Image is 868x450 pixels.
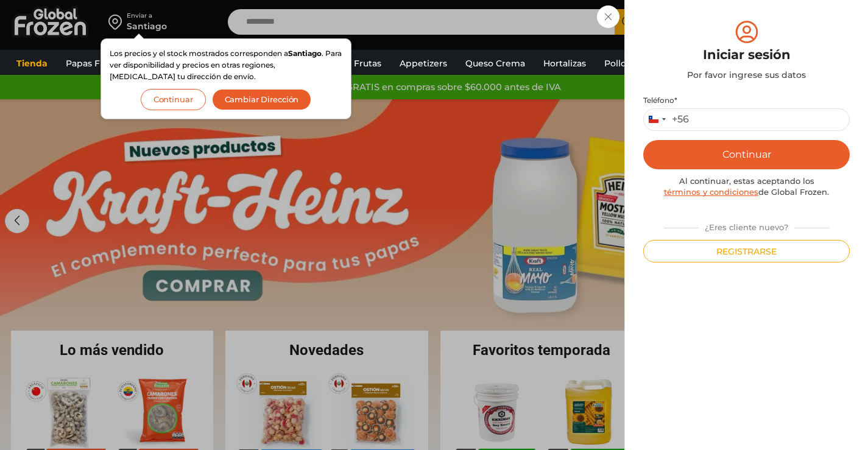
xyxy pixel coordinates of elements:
a: Hortalizas [537,52,592,75]
button: Registrarse [643,240,850,262]
a: Appetizers [393,52,453,75]
p: Los precios y el stock mostrados corresponden a . Para ver disponibilidad y precios en otras regi... [110,47,342,83]
div: Por favor ingrese sus datos [643,69,850,81]
a: Papas Fritas [60,52,125,75]
div: Al continuar, estas aceptando los de Global Frozen. [643,175,850,198]
label: Teléfono [643,96,850,105]
button: Cambiar Dirección [212,89,312,110]
a: términos y condiciones [664,187,758,197]
a: Queso Crema [459,52,531,75]
div: Iniciar sesión [643,46,850,64]
a: Tienda [10,52,54,75]
div: +56 [672,113,689,126]
button: Continuar [141,89,206,110]
strong: Santiago [288,49,322,58]
img: tabler-icon-user-circle.svg [733,18,761,46]
button: Continuar [643,140,850,169]
a: Pollos [598,52,637,75]
button: Selected country [644,109,689,130]
div: ¿Eres cliente nuevo? [658,217,835,233]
